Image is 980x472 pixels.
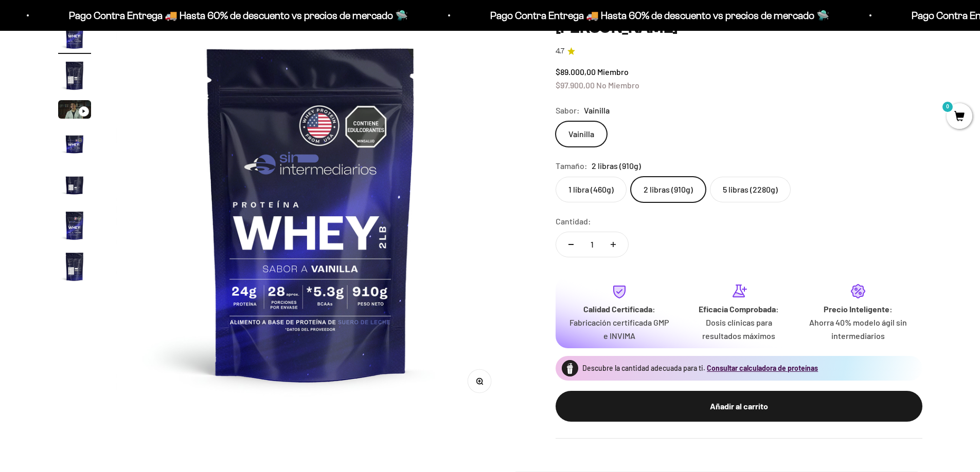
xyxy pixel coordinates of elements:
[568,316,671,342] p: Fabricación certificada GMP e INVIMA
[597,67,629,77] span: Miembro
[58,209,91,242] img: Proteína Whey - Vainilla
[584,104,610,117] span: Vainilla
[58,250,91,286] button: Ir al artículo 7
[562,360,578,376] img: Proteína
[947,111,972,123] a: 0
[116,18,506,408] img: Proteína Whey - Vainilla
[598,232,628,257] button: Aumentar cantidad
[489,7,828,24] p: Pago Contra Entrega 🚚 Hasta 60% de descuento vs precios de mercado 🛸
[58,209,91,245] button: Ir al artículo 6
[556,159,587,173] legend: Tamaño:
[58,18,91,51] img: Proteína Whey - Vainilla
[556,215,591,228] label: Cantidad:
[58,127,91,160] img: Proteína Whey - Vainilla
[707,363,818,373] button: Consultar calculadora de proteínas
[583,304,655,314] strong: Calidad Certificada:
[58,59,91,92] img: Proteína Whey - Vainilla
[556,104,580,117] legend: Sabor:
[58,168,91,201] img: Proteína Whey - Vainilla
[582,364,705,372] span: Descubre la cantidad adecuada para ti.
[687,316,790,342] p: Dosis clínicas para resultados máximos
[58,168,91,204] button: Ir al artículo 5
[941,101,954,113] mark: 0
[556,67,596,77] span: $89.000,00
[556,232,586,257] button: Reducir cantidad
[592,159,641,173] span: 2 libras (910g)
[807,316,910,342] p: Ahorra 40% modelo ágil sin intermediarios
[58,18,91,54] button: Ir al artículo 1
[556,46,564,57] span: 4.7
[699,304,779,314] strong: Eficacia Comprobada:
[58,59,91,95] button: Ir al artículo 2
[556,80,595,90] span: $97.900,00
[58,250,91,283] img: Proteína Whey - Vainilla
[58,100,91,122] button: Ir al artículo 3
[556,46,922,57] a: 4.74.7 de 5.0 estrellas
[68,7,407,24] p: Pago Contra Entrega 🚚 Hasta 60% de descuento vs precios de mercado 🛸
[58,127,91,163] button: Ir al artículo 4
[596,80,639,90] span: No Miembro
[576,400,902,413] div: Añadir al carrito
[556,391,922,422] button: Añadir al carrito
[824,304,893,314] strong: Precio Inteligente:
